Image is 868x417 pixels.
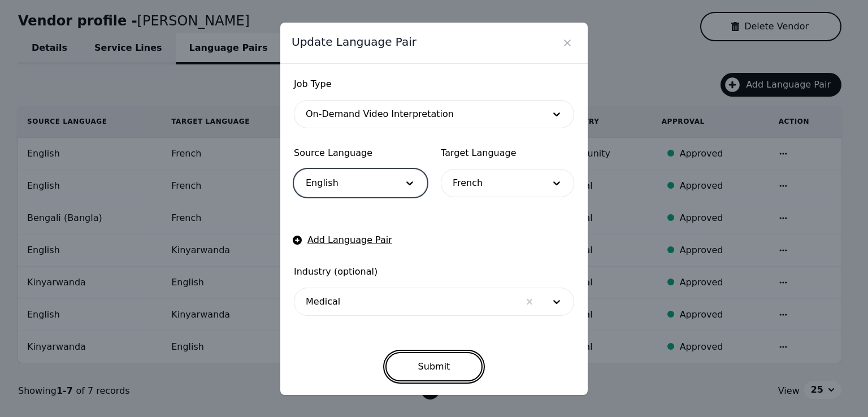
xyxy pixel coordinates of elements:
span: Industry (optional) [294,265,574,279]
button: Submit [385,352,483,381]
span: Target Language [441,146,574,160]
button: Close [558,34,576,52]
span: Source Language [294,146,427,160]
button: Add Language Pair [294,233,392,247]
span: Job Type [294,77,574,91]
span: Update Language Pair [292,34,416,50]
